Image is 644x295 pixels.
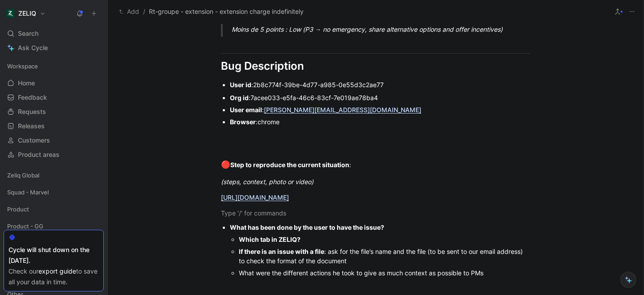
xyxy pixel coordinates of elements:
[221,194,289,201] a: [URL][DOMAIN_NAME]
[230,81,251,88] strong: User id
[7,62,38,71] span: Workspace
[4,219,104,236] div: Product - GG
[239,236,301,243] strong: Which tab in ZELIQ?
[4,169,104,182] div: Zeliq Global
[4,105,104,118] a: Requests
[239,247,530,265] div: : ask for the file’s name and the file (to be sent to our email address) to check the format of t...
[117,6,141,17] button: Add
[4,59,104,73] div: Workspace
[221,178,314,185] em: (steps, context, photo or video)
[230,117,530,126] div: :
[230,106,262,114] strong: User email
[230,105,530,114] div: :
[4,134,104,147] a: Customers
[4,185,104,202] div: Squad - Marvel
[258,118,280,126] span: chrome
[4,7,48,20] button: ZELIQZELIQ
[4,41,104,55] a: Ask Cycle
[8,244,99,266] div: Cycle will shut down on the [DATE].
[230,80,530,89] div: :
[18,28,38,39] span: Search
[4,76,104,90] a: Home
[4,202,104,219] div: Product
[4,219,104,233] div: Product - GG
[7,171,39,180] span: Zeliq Global
[7,205,29,214] span: Product
[239,268,530,278] div: What were the different actions he took to give as much context as possible to PMs
[230,93,530,102] div: :
[239,248,324,255] strong: If there is an issue with a file
[8,266,99,287] div: Check our to save all your data in time.
[18,122,45,131] span: Releases
[221,159,530,171] div: :
[4,91,104,104] a: Feedback
[4,148,104,161] a: Product areas
[38,267,76,275] a: export guide
[221,58,530,74] div: Bug Description
[18,9,36,17] h1: ZELIQ
[7,222,43,231] span: Product - GG
[18,42,48,53] span: Ask Cycle
[149,6,304,17] span: Rt-groupe - extension - extension charge indefinitely
[250,94,378,101] span: 7acee033-e5fa-46c6-83cf-7e019ae78ba4
[264,106,421,114] a: [PERSON_NAME][EMAIL_ADDRESS][DOMAIN_NAME]
[230,94,249,101] strong: Org id
[4,119,104,133] a: Releases
[4,185,104,199] div: Squad - Marvel
[4,169,104,185] div: Zeliq Global
[18,79,35,88] span: Home
[230,223,384,231] strong: What has been done by the user to have the issue?
[18,107,46,116] span: Requests
[221,160,230,169] span: 🔴
[230,161,349,169] strong: Step to reproduce the current situation
[7,188,49,197] span: Squad - Marvel
[230,118,256,126] strong: Browser
[6,9,15,18] img: ZELIQ
[143,6,145,17] span: /
[4,27,104,40] div: Search
[253,81,384,88] span: 2b8c774f-39be-4d77-a985-0e55d3c2ae77
[18,136,50,145] span: Customers
[18,93,47,102] span: Feedback
[18,150,59,159] span: Product areas
[4,202,104,216] div: Product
